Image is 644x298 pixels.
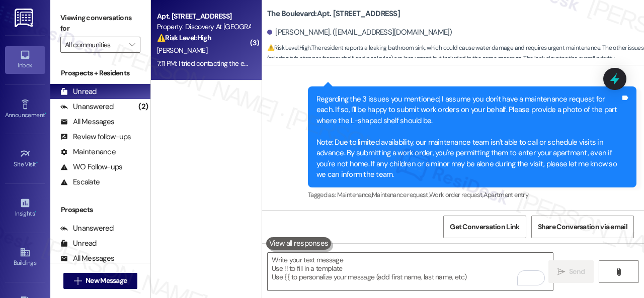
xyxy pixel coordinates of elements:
[60,253,114,264] div: All Messages
[60,102,114,112] div: Unanswered
[429,190,484,199] span: Work order request ,
[538,222,627,232] span: Share Conversation via email
[60,177,100,187] div: Escalate
[157,33,211,42] strong: ⚠️ Risk Level: High
[569,266,585,277] span: Send
[557,268,565,276] i: 
[531,216,634,238] button: Share Conversation via email
[136,99,150,115] div: (2)
[60,147,116,157] div: Maintenance
[50,205,150,215] div: Prospects
[60,10,140,37] label: Viewing conversations for
[35,209,36,216] span: •
[65,37,124,53] input: All communities
[5,194,45,222] a: Insights •
[157,22,250,32] div: Property: Discovery At [GEOGRAPHIC_DATA]
[308,187,636,202] div: Tagged as:
[129,41,135,49] i: 
[157,11,250,22] div: Apt. [STREET_ADDRESS]
[484,190,528,199] span: Apartment entry
[63,273,138,289] button: New Message
[5,145,45,172] a: Site Visit •
[50,68,150,78] div: Prospects + Residents
[36,159,38,166] span: •
[372,190,429,199] span: Maintenance request ,
[316,94,620,180] div: Regarding the 3 issues you mentioned, I assume you don't have a maintenance request for each. If ...
[5,46,45,73] a: Inbox
[60,117,114,127] div: All Messages
[86,275,127,286] span: New Message
[157,59,479,68] div: 7:11 PM: I tried contacting the emergency number because I don't want my vehicle towed and I got ...
[157,46,207,55] span: [PERSON_NAME]
[60,162,122,172] div: WO Follow-ups
[60,86,97,97] div: Unread
[337,190,372,199] span: Maintenance ,
[267,27,452,38] div: [PERSON_NAME]. ([EMAIL_ADDRESS][DOMAIN_NAME])
[60,238,97,249] div: Unread
[5,244,45,271] a: Buildings
[615,268,622,276] i: 
[267,43,644,64] span: : The resident reports a leaking bathroom sink, which could cause water damage and requires urgen...
[45,110,46,117] span: •
[267,9,400,19] b: The Boulevard: Apt. [STREET_ADDRESS]
[450,222,519,232] span: Get Conversation Link
[60,223,114,234] div: Unanswered
[74,277,82,285] i: 
[268,253,553,290] textarea: To enrich screen reader interactions, please activate Accessibility in Grammarly extension settings
[15,9,35,27] img: ResiDesk Logo
[548,260,594,283] button: Send
[267,44,310,52] strong: ⚠️ Risk Level: High
[443,216,526,238] button: Get Conversation Link
[60,132,131,142] div: Review follow-ups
